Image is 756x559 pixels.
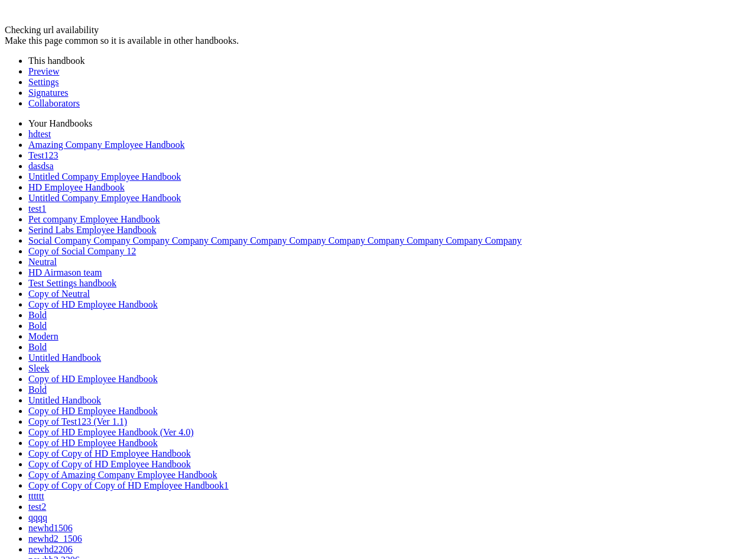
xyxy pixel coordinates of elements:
[28,480,229,490] a: Copy of Copy of Copy of HD Employee Handbook1
[28,512,47,522] a: qqqq
[28,278,116,288] a: Test Settings handbook
[28,459,191,469] a: Copy of Copy of HD Employee Handbook
[28,544,73,554] a: newhd2206
[28,77,59,87] a: Settings
[28,225,156,235] a: Serind Labs Employee Handbook
[28,448,191,458] a: Copy of Copy of HD Employee Handbook
[28,172,181,182] a: Untitled Company Employee Handbook
[28,235,522,245] a: Social Company Company Company Company Company Company Company Company Company Company Company Co...
[28,193,181,203] a: Untitled Company Employee Handbook
[28,299,158,309] a: Copy of HD Employee Handbook
[28,129,51,139] a: hdtest
[28,98,80,108] a: Collaborators
[28,267,102,277] a: HD Airmason team
[28,374,158,384] a: Copy of HD Employee Handbook
[5,35,751,46] div: Make this page common so it is available in other handbooks.
[28,310,47,320] a: Bold
[28,416,127,426] a: Copy of Test123 (Ver 1.1)
[28,321,47,331] a: Bold
[28,427,194,437] a: Copy of HD Employee Handbook (Ver 4.0)
[28,523,73,533] a: newhd1506
[28,289,90,299] a: Copy of Neutral
[28,257,57,267] a: Neutral
[28,118,751,129] li: Your Handbooks
[28,66,59,76] a: Preview
[28,150,58,160] a: Test123
[28,140,184,150] a: Amazing Company Employee Handbook
[28,502,46,512] a: test2
[28,246,136,256] a: Copy of Social Company 12
[28,203,46,214] a: test1
[28,491,44,501] a: tttttt
[28,363,50,373] a: Sleek
[28,331,59,341] a: Modern
[28,534,82,544] a: newhd2_1506
[28,88,69,98] a: Signatures
[28,438,158,448] a: Copy of HD Employee Handbook
[28,56,751,66] li: This handbook
[28,342,47,352] a: Bold
[28,395,101,405] a: Untitled Handbook
[28,384,47,395] a: Bold
[28,182,125,192] a: HD Employee Handbook
[28,214,160,224] a: Pet company Employee Handbook
[5,25,99,35] span: Checking url availability
[28,406,158,416] a: Copy of HD Employee Handbook
[28,470,218,480] a: Copy of Amazing Company Employee Handbook
[28,161,54,171] a: dasdsa
[28,353,101,363] a: Untitled Handbook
